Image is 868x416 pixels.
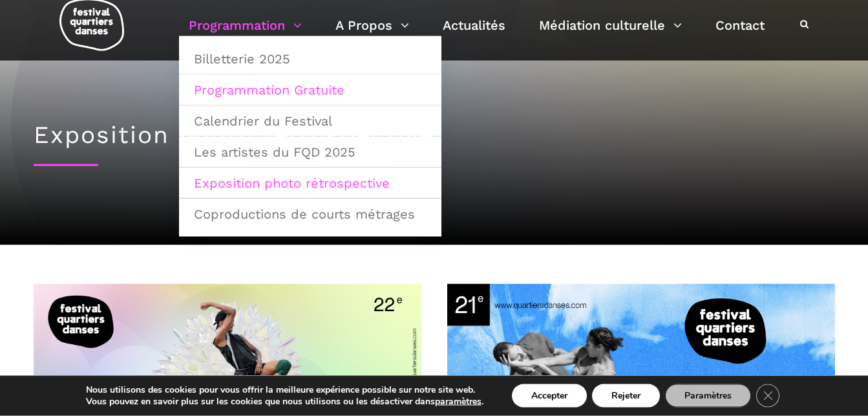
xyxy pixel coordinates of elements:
p: Nous utilisons des cookies pour vous offrir la meilleure expérience possible sur notre site web. [86,384,483,396]
button: Accepter [512,384,587,408]
a: Actualités [443,14,505,36]
p: Vous pouvez en savoir plus sur les cookies que nous utilisons ou les désactiver dans . [86,396,483,408]
a: A Propos [335,14,409,36]
a: Coproductions de courts métrages [186,199,434,229]
a: Les artistes du FQD 2025 [186,137,434,167]
button: Close GDPR Cookie Banner [756,384,779,408]
a: Programmation [189,14,302,36]
button: Paramètres [665,384,751,408]
h1: Exposition photo rétrospective [34,121,835,149]
button: Rejeter [592,384,660,408]
a: Exposition photo rétrospective [186,168,434,198]
a: Billetterie 2025 [186,44,434,74]
button: paramètres [435,396,482,408]
a: Médiation culturelle [539,14,682,36]
a: Contact [715,14,765,36]
a: Programmation Gratuite [186,75,434,105]
a: Calendrier du Festival [186,106,434,136]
